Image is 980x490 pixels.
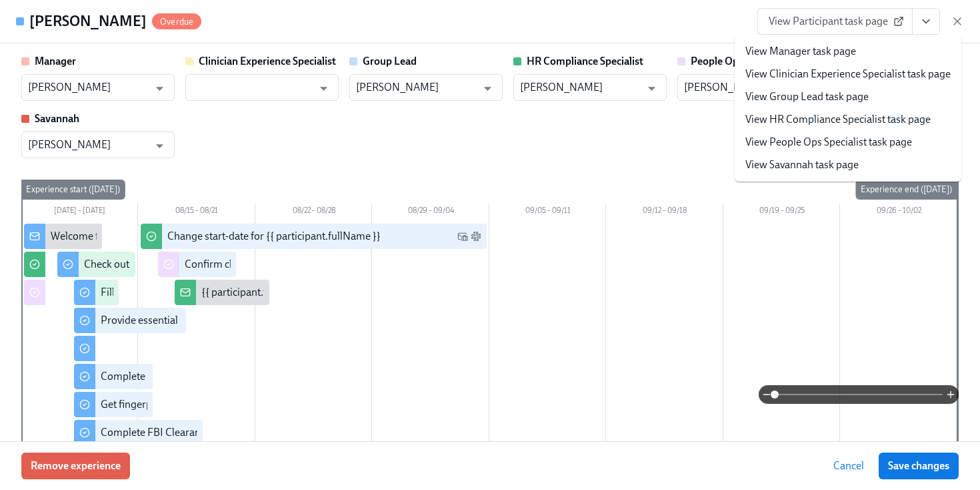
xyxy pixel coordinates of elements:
[840,204,957,221] div: 09/26 – 10/02
[21,204,138,221] div: [DATE] – [DATE]
[255,204,373,221] div: 08/22 – 08/28
[21,453,130,479] button: Remove experience
[199,55,336,67] strong: Clinician Experience Specialist
[879,453,959,479] button: Save changes
[372,204,489,221] div: 08/29 – 09/04
[457,231,468,242] svg: Work Email
[101,285,229,300] div: Fill out the onboarding form
[101,425,360,440] div: Complete FBI Clearance Screening AFTER Fingerprinting
[84,257,275,272] div: Check out our recommended laptop specs
[641,78,662,99] button: Open
[149,78,170,99] button: Open
[769,15,901,28] span: View Participant task page
[31,459,121,473] span: Remove experience
[745,112,931,127] a: View HR Compliance Specialist task page
[606,204,723,221] div: 09/12 – 09/18
[745,89,869,104] a: View Group Lead task page
[527,55,643,67] strong: HR Compliance Specialist
[138,204,255,221] div: 08/15 – 08/21
[888,459,949,473] span: Save changes
[477,78,498,99] button: Open
[745,44,856,59] a: View Manager task page
[912,8,940,35] button: View task page
[185,257,325,272] div: Confirm cleared by People Ops
[691,55,789,67] strong: People Ops Specialist
[101,397,179,412] div: Get fingerprinted
[51,229,301,244] div: Welcome from the Charlie Health Compliance Team 👋
[757,8,913,35] a: View Participant task page
[363,55,417,67] strong: Group Lead
[101,369,239,384] div: Complete your drug screening
[745,67,951,81] a: View Clinician Experience Specialist task page
[745,135,912,150] a: View People Ops Specialist task page
[489,204,607,221] div: 09/05 – 09/11
[101,313,309,328] div: Provide essential professional documentation
[855,180,957,200] div: Experience end ([DATE])
[833,459,864,473] span: Cancel
[745,158,859,172] a: View Savannah task page
[21,180,125,200] div: Experience start ([DATE])
[29,11,147,31] h4: [PERSON_NAME]
[201,285,473,300] div: {{ participant.fullName }} has filled out the onboarding form
[723,204,841,221] div: 09/19 – 09/25
[149,136,170,156] button: Open
[152,17,201,27] span: Overdue
[167,229,381,244] div: Change start-date for {{ participant.fullName }}
[35,112,79,125] strong: Savannah
[313,78,334,99] button: Open
[824,453,873,479] button: Cancel
[35,55,76,67] strong: Manager
[471,231,481,242] svg: Slack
